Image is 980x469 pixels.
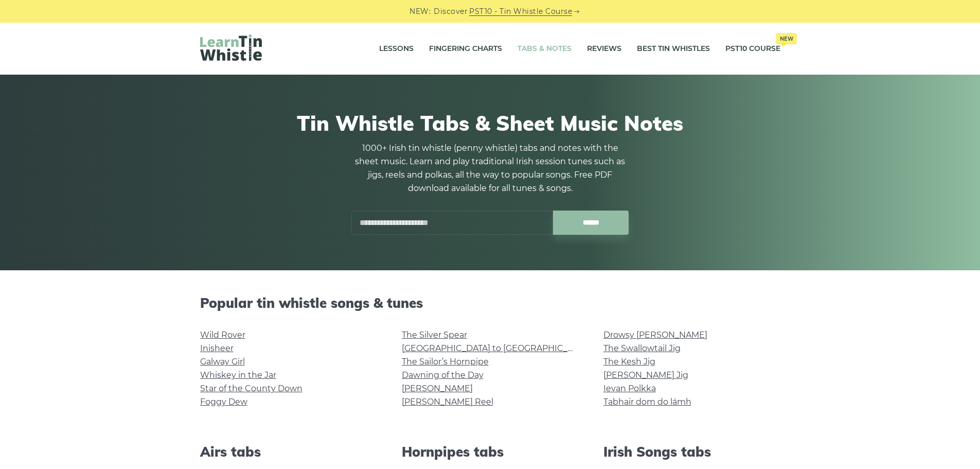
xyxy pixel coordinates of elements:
a: The Sailor’s Hornpipe [402,357,489,367]
a: Inisheer [200,343,234,353]
a: Drowsy [PERSON_NAME] [603,330,707,340]
h2: Irish Songs tabs [603,444,780,460]
a: Ievan Polkka [603,384,656,393]
a: Wild Rover [200,330,245,340]
a: [GEOGRAPHIC_DATA] to [GEOGRAPHIC_DATA] [402,343,592,353]
h2: Popular tin whistle songs & tunes [200,295,780,311]
a: Fingering Charts [429,36,502,62]
a: PST10 CourseNew [725,36,780,62]
p: 1000+ Irish tin whistle (penny whistle) tabs and notes with the sheet music. Learn and play tradi... [351,142,629,195]
a: Lessons [379,36,414,62]
a: Tabhair dom do lámh [603,397,691,407]
a: [PERSON_NAME] Jig [603,370,688,380]
a: Dawning of the Day [402,370,484,380]
a: The Silver Spear [402,330,467,340]
a: Tabs & Notes [518,36,572,62]
a: Best Tin Whistles [637,36,710,62]
h2: Hornpipes tabs [402,444,579,460]
a: Whiskey in the Jar [200,370,276,380]
img: LearnTinWhistle.com [200,34,262,61]
a: The Swallowtail Jig [603,343,681,353]
a: Reviews [587,36,621,62]
a: Foggy Dew [200,397,247,407]
a: Galway Girl [200,357,245,367]
a: The Kesh Jig [603,357,655,367]
a: [PERSON_NAME] Reel [402,397,493,407]
h1: Tin Whistle Tabs & Sheet Music Notes [200,111,780,135]
a: [PERSON_NAME] [402,384,473,393]
span: New [776,33,797,44]
a: Star of the County Down [200,384,302,393]
h2: Airs tabs [200,444,377,460]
